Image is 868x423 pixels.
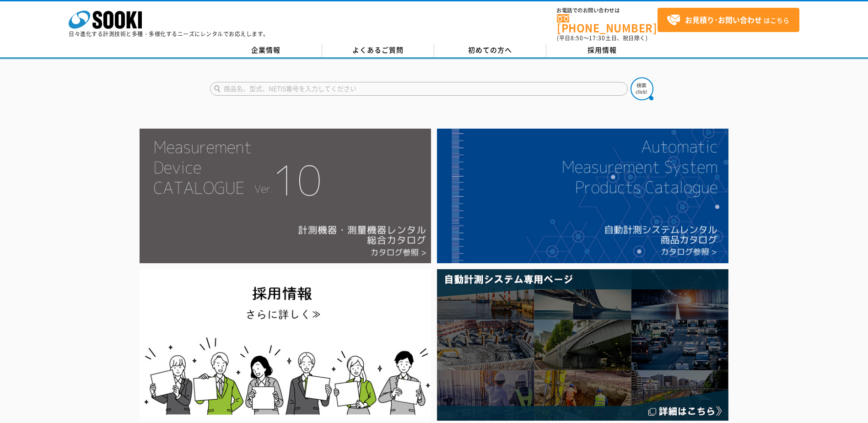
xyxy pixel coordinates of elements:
a: 初めての方へ [434,43,546,57]
img: Catalog Ver10 [140,129,431,263]
a: 企業情報 [210,43,322,57]
img: 自動計測システムカタログ [437,129,728,263]
a: お見積り･お問い合わせはこちら [658,8,799,32]
strong: お見積り･お問い合わせ [685,14,762,25]
img: btn_search.png [631,77,653,100]
input: 商品名、型式、NETIS番号を入力してください [210,82,628,96]
span: (平日 ～ 土日、祝日除く) [557,34,647,42]
p: 日々進化する計測技術と多種・多様化するニーズにレンタルでお応えします。 [69,31,269,37]
a: [PHONE_NUMBER] [557,14,658,33]
a: よくあるご質問 [322,43,434,57]
img: SOOKI recruit [140,269,431,421]
span: 初めての方へ [468,45,512,55]
img: 自動計測システム専用ページ [437,269,728,421]
span: お電話でのお問い合わせは [557,8,658,13]
a: 採用情報 [546,43,658,57]
span: はこちら [667,13,789,27]
span: 17:30 [589,34,605,42]
span: 8:50 [571,34,583,42]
